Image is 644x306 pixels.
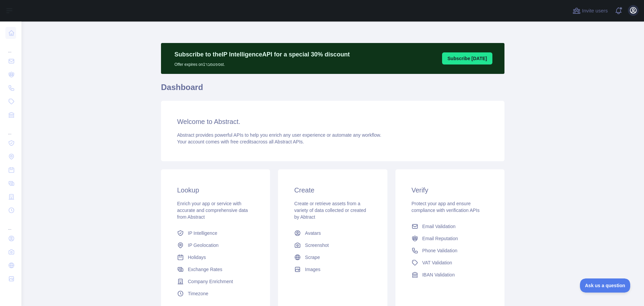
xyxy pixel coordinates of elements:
[291,239,374,251] a: Screenshot
[161,82,504,98] h1: Dashboard
[412,201,480,213] span: Protect your app and ensure compliance with verification APIs
[294,201,366,220] span: Create or retrieve assets from a variety of data collected or created by Abtract
[174,239,257,251] a: IP Geolocation
[422,223,455,230] span: Email Validation
[442,52,492,64] button: Subscribe [DATE]
[409,257,491,269] a: VAT Validation
[422,235,458,242] span: Email Reputation
[230,139,254,144] span: free credits
[5,122,16,136] div: ...
[571,5,609,16] button: Invite users
[177,185,254,195] h3: Lookup
[580,278,631,293] iframe: Toggle Customer Support
[5,40,16,54] div: ...
[188,254,206,261] span: Holidays
[5,218,16,231] div: ...
[174,50,350,59] p: Subscribe to the IP Intelligence API for a special 30 % discount
[188,242,219,249] span: IP Geolocation
[422,271,455,278] span: IBAN Validation
[174,288,257,300] a: Timezone
[412,185,488,195] h3: Verify
[422,259,452,266] span: VAT Validation
[294,185,371,195] h3: Create
[188,230,217,236] span: IP Intelligence
[582,7,608,15] span: Invite users
[188,290,208,297] span: Timezone
[422,247,458,254] span: Phone Validation
[174,275,257,288] a: Company Enrichment
[305,230,321,236] span: Avatars
[291,227,374,239] a: Avatars
[177,132,381,138] span: Abstract provides powerful APIs to help you enrich any user experience or automate any workflow.
[409,232,491,245] a: Email Reputation
[291,263,374,275] a: Images
[174,251,257,263] a: Holidays
[174,59,350,67] p: Offer expires on ספטמבר 1st.
[409,245,491,257] a: Phone Validation
[177,139,304,144] span: Your account comes with across all Abstract APIs.
[174,227,257,239] a: IP Intelligence
[305,242,329,249] span: Screenshot
[174,263,257,275] a: Exchange Rates
[177,117,488,126] h3: Welcome to Abstract.
[188,266,222,273] span: Exchange Rates
[409,269,491,281] a: IBAN Validation
[188,278,233,285] span: Company Enrichment
[291,251,374,263] a: Scrape
[305,266,320,273] span: Images
[305,254,320,261] span: Scrape
[409,220,491,232] a: Email Validation
[177,201,248,220] span: Enrich your app or service with accurate and comprehensive data from Abstract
